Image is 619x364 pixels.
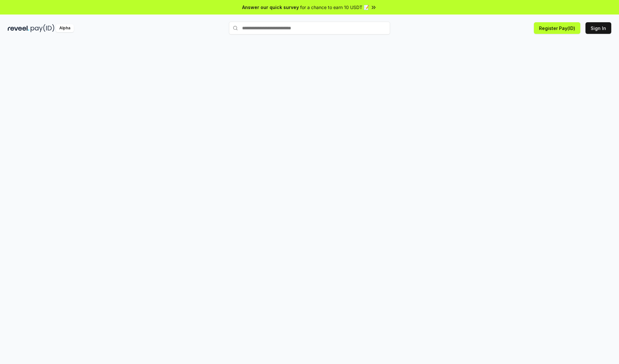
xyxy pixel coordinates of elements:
span: for a chance to earn 10 USDT 📝 [300,4,369,11]
button: Register Pay(ID) [534,22,580,34]
span: Answer our quick survey [242,4,299,11]
img: reveel_dark [8,24,29,32]
div: Alpha [56,24,74,32]
img: pay_id [31,24,54,32]
button: Sign In [585,22,611,34]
